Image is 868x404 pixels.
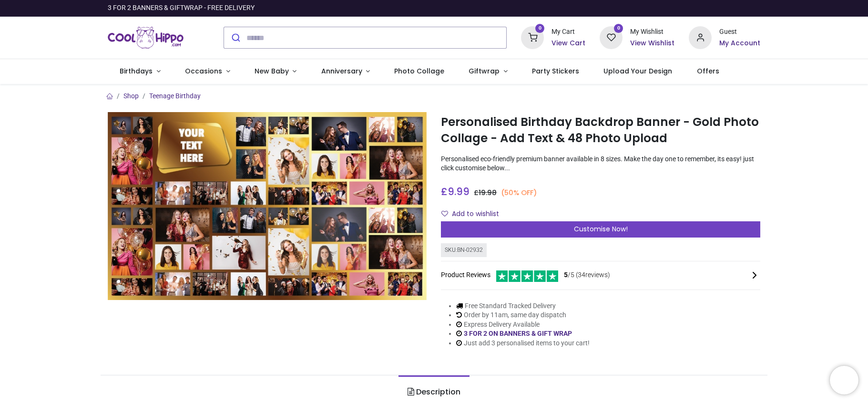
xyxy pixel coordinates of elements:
li: Express Delivery Available [456,320,590,330]
span: 5 [564,271,568,279]
span: New Baby [255,66,289,76]
div: My Cart [551,27,585,37]
i: Add to wishlist [441,210,448,217]
span: Photo Collage [394,66,444,76]
a: 3 FOR 2 ON BANNERS & GIFT WRAP [464,330,572,337]
a: 0 [521,33,544,41]
button: Add to wishlistAdd to wishlist [441,206,507,222]
span: £ [441,185,470,198]
span: 19.98 [479,188,497,197]
button: Submit [224,27,246,48]
span: Customise Now! [574,224,628,234]
a: View Wishlist [630,39,674,48]
a: Logo of Cool Hippo [108,24,184,51]
sup: 0 [614,24,623,33]
h1: Personalised Birthday Backdrop Banner - Gold Photo Collage - Add Text & 48 Photo Upload [441,114,760,147]
a: Teenage Birthday [149,92,201,100]
a: New Baby [242,59,309,84]
a: View Cart [551,39,585,48]
li: Order by 11am, same day dispatch [456,311,590,320]
li: Just add 3 personalised items to your cart! [456,339,590,348]
span: Upload Your Design [603,66,672,76]
a: 0 [600,33,623,41]
sup: 0 [535,24,544,33]
span: Occasions [185,66,222,76]
img: Personalised Birthday Backdrop Banner - Gold Photo Collage - Add Text & 48 Photo Upload [108,112,427,300]
a: Shop [123,92,139,100]
small: (50% OFF) [501,188,537,198]
span: £ [474,188,497,197]
p: Personalised eco-friendly premium banner available in 8 sizes. Make the day one to remember, its ... [441,155,760,173]
div: My Wishlist [630,27,674,37]
div: Guest [719,27,760,37]
a: My Account [719,39,760,48]
iframe: Customer reviews powered by Trustpilot [560,3,760,13]
a: Occasions [173,59,242,84]
span: /5 ( 34 reviews) [564,270,610,280]
div: Product Reviews [441,269,760,282]
span: Birthdays [120,66,153,76]
span: Party Stickers [532,66,579,76]
div: 3 FOR 2 BANNERS & GIFTWRAP - FREE DELIVERY [108,3,255,13]
a: Anniversary [309,59,382,84]
span: Offers [697,66,719,76]
a: Giftwrap [457,59,520,84]
a: Birthdays [108,59,173,84]
img: Cool Hippo [108,24,184,51]
iframe: Brevo live chat [830,366,858,394]
span: Anniversary [321,66,362,76]
span: Giftwrap [469,66,500,76]
div: SKU: BN-02932 [441,243,487,257]
span: 9.99 [448,185,470,198]
li: Free Standard Tracked Delivery [456,301,590,311]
